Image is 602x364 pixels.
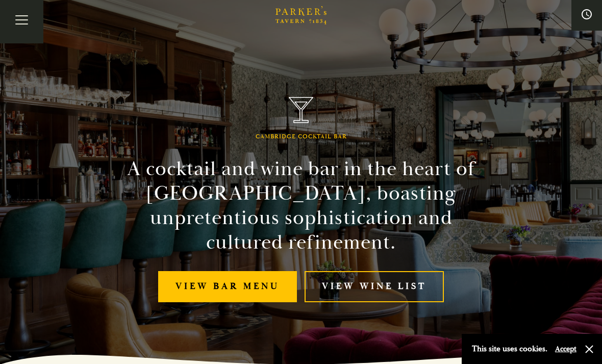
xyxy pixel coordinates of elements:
[289,97,313,123] img: Parker's Tavern Brasserie Cambridge
[158,271,297,302] a: View bar menu
[555,344,576,354] button: Accept
[305,271,444,302] a: View Wine List
[472,342,547,356] p: This site uses cookies.
[256,133,347,140] h1: Cambridge Cocktail Bar
[109,157,493,255] h2: A cocktail and wine bar in the heart of [GEOGRAPHIC_DATA], boasting unpretentious sophistication ...
[584,344,594,354] button: Close and accept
